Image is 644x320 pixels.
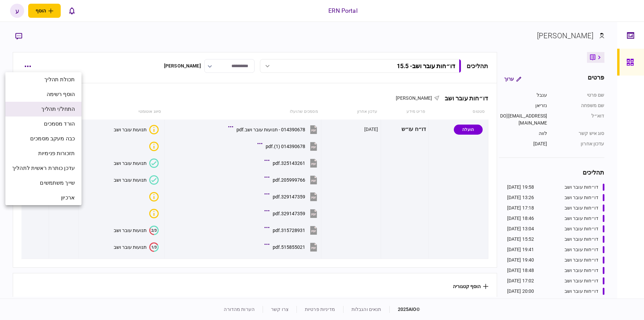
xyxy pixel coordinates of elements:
[38,149,75,157] span: תזכורות פנימיות
[41,105,75,113] span: התחל/י תהליך
[12,164,75,172] span: עדכן כותרת ראשית לתהליך
[30,135,75,143] span: כבה מעקב מסמכים
[61,194,75,202] span: ארכיון
[47,90,75,98] span: הוסף רשימה
[40,179,75,187] span: שייך משתמשים
[44,76,75,84] span: תכולת תהליך
[44,120,75,128] span: הורד מסמכים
